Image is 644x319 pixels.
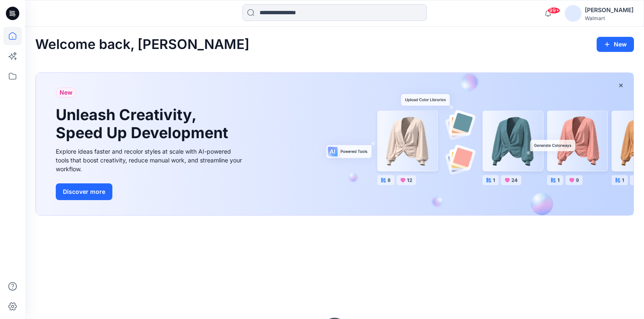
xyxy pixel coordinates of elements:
div: Walmart [585,15,634,21]
h1: Unleash Creativity, Speed Up Development [56,106,232,142]
div: [PERSON_NAME] [585,5,634,15]
button: Discover more [56,183,112,200]
span: New [60,87,73,98]
span: 99+ [548,7,560,14]
div: Explore ideas faster and recolor styles at scale with AI-powered tools that boost creativity, red... [56,147,244,173]
button: New [597,37,634,52]
a: Discover more [56,183,244,200]
h2: Welcome back, [PERSON_NAME] [35,37,249,52]
img: avatar [565,5,582,22]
